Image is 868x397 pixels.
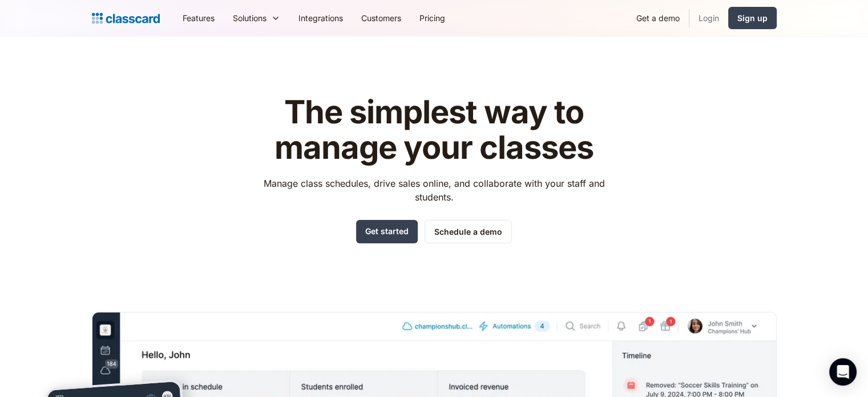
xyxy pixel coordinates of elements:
[728,7,777,29] a: Sign up
[253,95,615,165] h1: The simplest way to manage your classes
[233,12,267,24] div: Solutions
[737,12,768,24] div: Sign up
[410,5,454,31] a: Pricing
[289,5,352,31] a: Integrations
[829,358,857,386] div: Open Intercom Messenger
[224,5,289,31] div: Solutions
[627,5,689,31] a: Get a demo
[92,10,160,26] a: home
[689,5,728,31] a: Login
[352,5,410,31] a: Customers
[173,5,224,31] a: Features
[425,220,512,243] a: Schedule a demo
[356,220,418,243] a: Get started
[253,177,615,204] p: Manage class schedules, drive sales online, and collaborate with your staff and students.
